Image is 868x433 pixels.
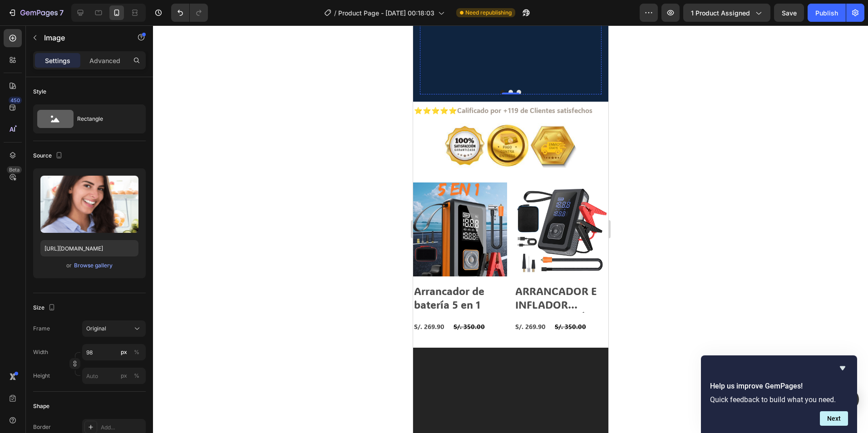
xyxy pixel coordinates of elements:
p: Settings [45,56,70,65]
div: Add... [101,423,143,432]
button: Original [82,320,146,337]
button: % [118,347,129,358]
div: 450 [9,97,22,104]
div: Publish [815,8,838,18]
span: / [334,8,336,18]
button: px [131,370,142,381]
label: Frame [33,325,50,333]
div: Beta [7,166,22,173]
h2: Help us improve GemPages! [710,381,848,392]
button: Hide survey [837,363,848,374]
div: Border [33,423,51,431]
span: or [66,260,72,271]
div: Rectangle [77,108,133,129]
div: Size [33,302,57,314]
button: Next question [820,411,848,426]
input: px% [82,344,146,360]
div: Source [33,150,64,162]
span: Need republishing [465,9,512,17]
span: 1 product assigned [691,8,750,18]
p: Advanced [89,56,120,65]
span: Product Page - [DATE] 00:18:03 [338,8,434,18]
div: Help us improve GemPages! [710,363,848,426]
div: px [121,348,127,356]
div: % [134,372,139,380]
p: Quick feedback to build what you need. [710,395,848,404]
div: Style [33,88,46,96]
p: 7 [59,7,64,18]
button: 1 product assigned [683,4,770,22]
label: Width [33,348,48,356]
button: % [118,370,129,381]
button: Save [774,4,804,22]
button: 7 [4,4,68,22]
div: Undo/Redo [171,4,208,22]
iframe: To enrich screen reader interactions, please activate Accessibility in Grammarly extension settings [413,25,608,433]
img: preview-image [40,176,138,233]
div: px [121,372,127,380]
p: Image [44,32,121,43]
button: Browse gallery [74,261,113,270]
div: Browse gallery [74,261,113,270]
div: % [134,348,139,356]
input: px% [82,368,146,384]
button: px [131,347,142,358]
span: Save [782,9,797,17]
span: Original [86,325,106,333]
button: Publish [808,4,846,22]
label: Height [33,372,50,380]
div: Shape [33,402,49,410]
input: https://example.com/image.jpg [40,240,138,256]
